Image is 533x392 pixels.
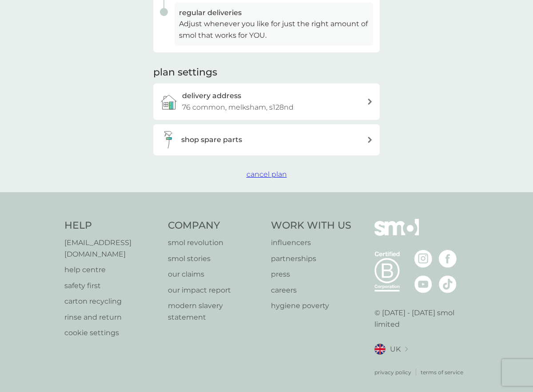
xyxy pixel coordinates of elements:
[168,237,263,249] a: smol revolution
[439,275,457,293] img: visit the smol Tiktok page
[153,124,380,155] button: shop spare parts
[64,312,159,323] a: rinse and return
[414,250,432,268] img: visit the smol Instagram page
[271,300,351,312] a: hygiene poverty
[64,280,159,292] a: safety first
[374,344,386,355] img: UK flag
[271,269,351,280] a: press
[153,83,380,119] a: delivery address76 common, melksham, s128nd
[168,269,263,280] a: our claims
[271,285,351,296] a: careers
[179,18,369,41] p: Adjust whenever you like for just the right amount of smol that works for YOU.
[405,347,408,352] img: select a new location
[247,169,287,180] button: cancel plan
[168,285,263,296] a: our impact report
[181,134,242,146] h3: shop spare parts
[64,219,159,233] h4: Help
[168,219,263,233] h4: Company
[179,7,369,19] h3: regular deliveries
[64,327,159,339] a: cookie settings
[390,344,401,355] span: UK
[414,275,432,293] img: visit the smol Youtube page
[374,368,411,376] a: privacy policy
[439,250,457,268] img: visit the smol Facebook page
[153,66,217,79] h2: plan settings
[64,264,159,276] a: help centre
[64,296,159,307] a: carton recycling
[182,90,241,102] h3: delivery address
[247,170,287,178] span: cancel plan
[64,237,159,260] a: [EMAIL_ADDRESS][DOMAIN_NAME]
[182,102,294,113] p: 76 common, melksham, s128nd
[271,237,351,249] a: influencers
[421,368,463,376] a: terms of service
[374,219,419,249] img: smol
[271,253,351,265] a: partnerships
[168,300,263,323] a: modern slavery statement
[168,253,263,265] a: smol stories
[374,307,469,330] p: © [DATE] - [DATE] smol limited
[271,219,351,233] h4: Work With Us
